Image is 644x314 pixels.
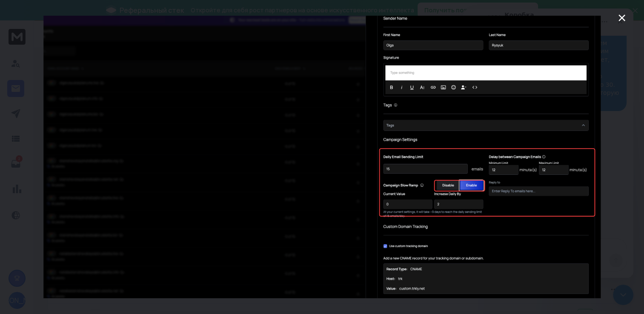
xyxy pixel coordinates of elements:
div: Закрывать [617,13,627,23]
button: Начать запись [54,248,61,255]
img: Изображение профиля Раджа [34,111,42,119]
div: Радж говорит... [7,109,163,129]
p: Команда также может помочь [41,10,131,23]
button: Средство выбора эмодзи [27,248,34,255]
b: Включите медленное наращивание [20,194,95,209]
li: , которое будет автоматически увеличивать ваш ежедневный лимит отправки каждый день, пока он не д... [20,194,133,241]
img: Изображение профиля для Box [24,6,38,20]
li: до нужного числа. [20,175,133,191]
h1: Коробка [41,3,71,10]
div: простите пожалуйста, но я не понимаю как настроить так, чтобы каждый день в течение 5 дней отправ... [37,6,157,97]
button: Отправить сообщение... [146,245,160,259]
div: Эй, это работает не совсем так. Чтобы увеличить дневной лимит отправки, у вас есть два варианта: [14,134,133,176]
div: присоединился к разговору [45,111,137,119]
b: Увеличьте его прямо [20,176,93,183]
button: Вернуться [6,5,22,21]
div: простите пожалуйста, но я не понимаю как настроить так, чтобы каждый день в течение 5 дней отправ... [31,0,163,103]
img: Закрывать [43,16,601,298]
div: Закрывать [149,5,165,20]
div: Нина говорит... [7,0,163,109]
button: Дом [133,5,149,21]
button: Средство выбора Gif [40,248,47,255]
textarea: Сообщение... [7,231,163,245]
button: Загрузить вложение [13,248,20,255]
b: Радж [45,112,61,118]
